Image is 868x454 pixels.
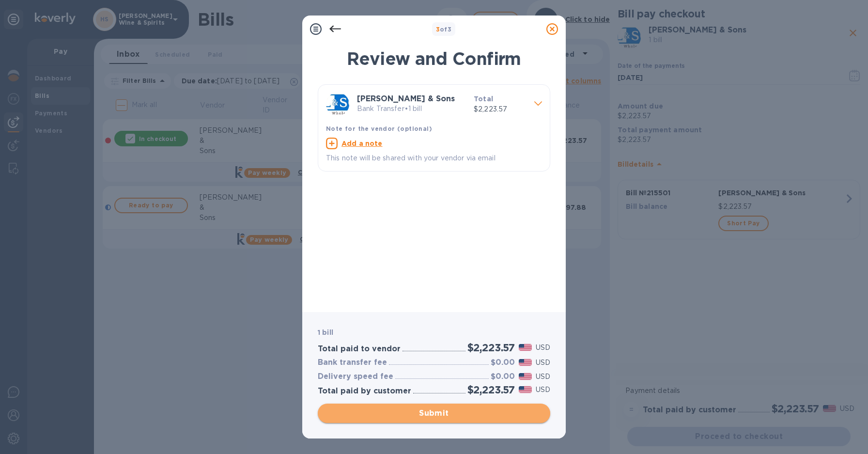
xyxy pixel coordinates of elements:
u: Add a note [341,140,383,147]
h3: $0.00 [491,358,515,367]
div: [PERSON_NAME] & SonsBank Transfer•1 billTotal$2,223.57Note for the vendor (optional)Add a noteThi... [326,93,542,163]
h2: $2,223.57 [467,342,515,354]
span: 3 [436,26,440,33]
p: This note will be shared with your vendor via email [326,153,542,163]
p: USD [536,372,550,382]
b: 1 bill [318,329,333,336]
b: Total [474,95,493,103]
img: USD [519,344,532,351]
p: USD [536,385,550,395]
p: USD [536,358,550,368]
h1: Review and Confirm [318,48,550,69]
span: Submit [325,407,542,419]
img: USD [519,373,532,380]
h3: $0.00 [491,372,515,381]
h3: Delivery speed fee [318,372,393,381]
b: Note for the vendor (optional) [326,125,432,132]
p: $2,223.57 [474,104,527,114]
h3: Bank transfer fee [318,358,387,367]
img: USD [519,386,532,393]
img: USD [519,359,532,366]
button: Submit [318,404,550,423]
h3: Total paid to vendor [318,344,401,354]
b: [PERSON_NAME] & Sons [357,94,455,103]
h2: $2,223.57 [467,384,515,396]
b: of 3 [436,26,452,33]
p: USD [536,343,550,353]
p: Bank Transfer • 1 bill [357,104,466,114]
h3: Total paid by customer [318,387,411,396]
